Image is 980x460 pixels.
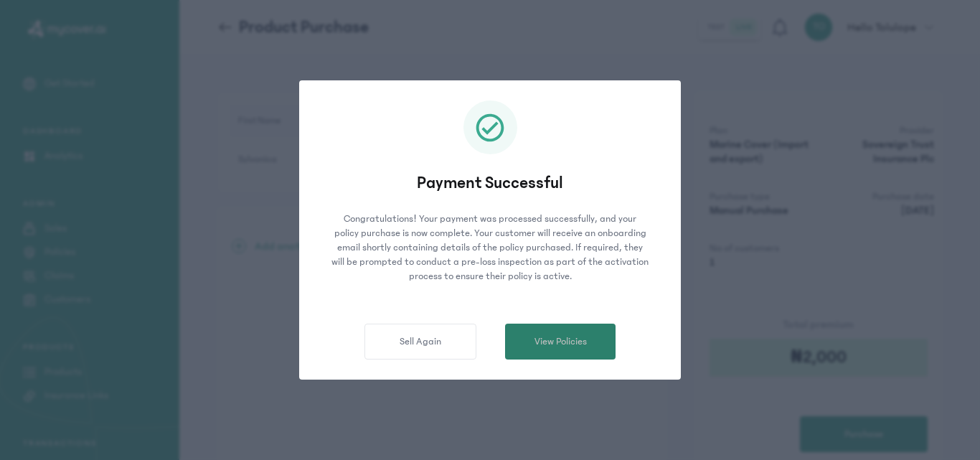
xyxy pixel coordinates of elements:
[319,172,661,194] p: Payment Successful
[534,334,587,349] span: View Policies
[505,324,616,360] button: View Policies
[364,324,476,360] button: Sell Again
[319,212,661,283] p: Congratulations! Your payment was processed successfully, and your policy purchase is now complet...
[400,334,441,349] span: Sell Again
